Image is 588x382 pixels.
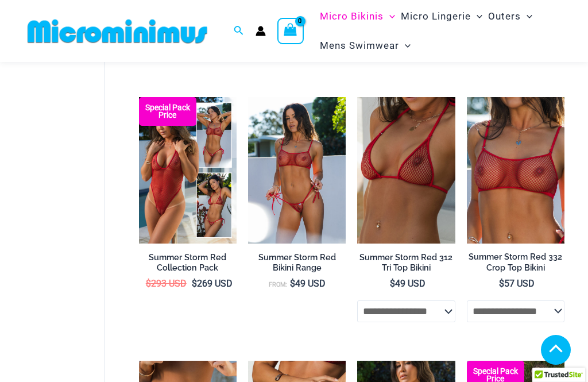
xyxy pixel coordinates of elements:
bdi: 49 USD [390,278,425,289]
a: Mens SwimwearMenu ToggleMenu Toggle [317,31,413,60]
span: $ [499,278,504,289]
span: Micro Bikinis [320,2,384,31]
a: Summer Storm Red 312 Tri Top 01Summer Storm Red 312 Tri Top 449 Thong 04Summer Storm Red 312 Tri ... [357,97,455,244]
a: OutersMenu ToggleMenu Toggle [485,2,535,31]
a: Search icon link [234,24,244,38]
bdi: 269 USD [192,278,233,289]
img: Summer Storm Red 312 Tri Top 01 [357,97,455,244]
bdi: 49 USD [290,278,326,289]
bdi: 293 USD [146,278,187,289]
a: Summer Storm Red 332 Crop Top Bikini [467,252,564,277]
span: From: [269,281,287,288]
a: Summer Storm Red 332 Crop Top 01Summer Storm Red 332 Crop Top 449 Thong 03Summer Storm Red 332 Cr... [467,97,564,244]
h2: Summer Storm Red Bikini Range [248,252,346,273]
a: Summer Storm Red Bikini Range [248,252,346,278]
img: Summer Storm Red Collection Pack F [139,97,237,244]
span: Menu Toggle [399,31,411,60]
span: Micro Lingerie [401,2,471,31]
span: Menu Toggle [471,2,482,31]
bdi: 57 USD [499,278,535,289]
h2: Summer Storm Red 312 Tri Top Bikini [357,252,455,273]
a: View Shopping Cart, empty [277,18,304,44]
span: $ [192,278,197,289]
span: $ [146,278,151,289]
a: Summer Storm Red Collection Pack [139,252,237,278]
h2: Summer Storm Red Collection Pack [139,252,237,273]
span: $ [390,278,395,289]
h2: Summer Storm Red 332 Crop Top Bikini [467,252,564,273]
a: Summer Storm Red Collection Pack F Summer Storm Red Collection Pack BSummer Storm Red Collection ... [139,97,237,244]
img: Summer Storm Red 332 Crop Top 01 [467,97,564,244]
a: Micro LingerieMenu ToggleMenu Toggle [398,2,485,31]
img: MM SHOP LOGO FLAT [23,18,212,44]
a: Micro BikinisMenu ToggleMenu Toggle [317,2,398,31]
span: Menu Toggle [521,2,532,31]
span: Mens Swimwear [320,31,399,60]
span: $ [290,278,295,289]
span: Outers [488,2,521,31]
a: Summer Storm Red 312 Tri Top Bikini [357,252,455,278]
img: Summer Storm Red 332 Crop Top 449 Thong 02 [248,97,346,244]
a: Summer Storm Red 332 Crop Top 449 Thong 02Summer Storm Red 332 Crop Top 449 Thong 03Summer Storm ... [248,97,346,244]
a: Account icon link [256,26,266,36]
b: Special Pack Price [139,104,196,119]
span: Menu Toggle [384,2,395,31]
